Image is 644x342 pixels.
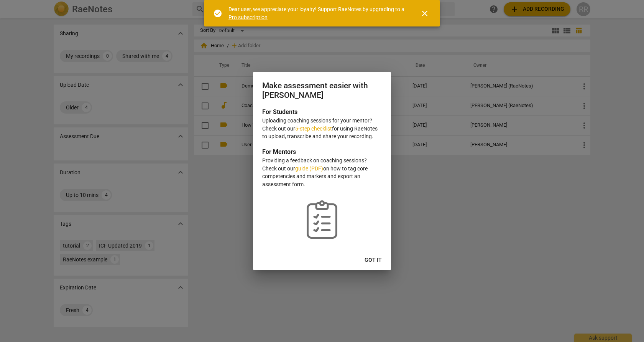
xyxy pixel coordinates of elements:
[213,9,222,18] span: check_circle
[295,165,323,172] a: guide (PDF)
[262,157,382,188] p: Providing a feedback on coaching sessions? Check out our on how to tag core competencies and mark...
[358,253,388,267] button: Got it
[262,81,382,100] h2: Make assessment easier with [PERSON_NAME]
[365,256,382,264] span: Got it
[228,5,406,21] div: Dear user, we appreciate your loyalty! Support RaeNotes by upgrading to a
[262,108,297,116] b: For Students
[262,148,296,155] b: For Mentors
[420,9,429,18] span: close
[416,4,434,23] button: Close
[228,14,268,20] a: Pro subscription
[295,126,332,132] a: 5-step checklist
[262,117,382,140] p: Uploading coaching sessions for your mentor? Check out our for using RaeNotes to upload, transcri...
